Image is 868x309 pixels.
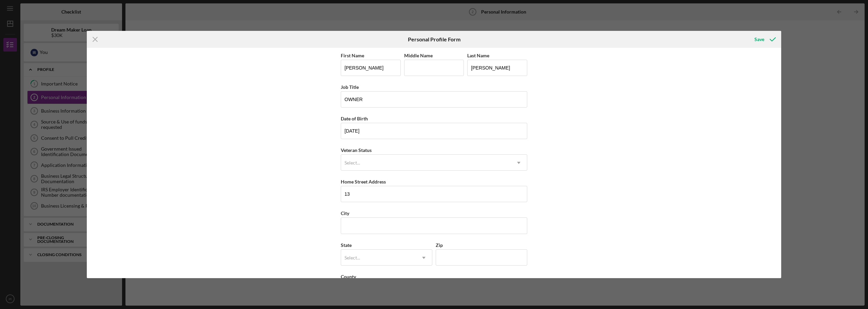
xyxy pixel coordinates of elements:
label: First Name [341,53,364,58]
label: City [341,210,349,216]
label: Middle Name [404,53,433,58]
label: Home Street Address [341,179,386,185]
div: Save [754,33,764,46]
button: Save [748,33,781,46]
label: Last Name [467,53,489,58]
div: Select... [344,160,360,166]
label: Job Title [341,84,359,90]
h6: Personal Profile Form [408,36,460,42]
div: Select... [344,255,360,260]
label: County [341,274,356,279]
label: Date of Birth [341,116,368,121]
label: Zip [436,242,443,248]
